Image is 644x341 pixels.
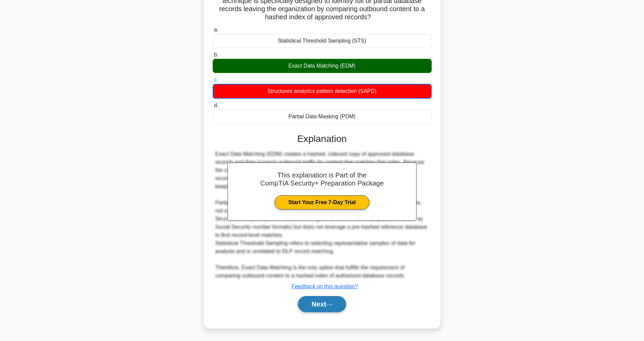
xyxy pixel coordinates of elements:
span: c. [214,77,218,82]
div: Statistical Threshold Sampling (STS) [213,34,432,48]
div: Structured analytics pattern detection (SAPD) [213,84,432,99]
div: Exact Data Matching (EDM) [213,59,432,73]
div: Partial Data Masking (PDM) [213,109,432,124]
span: d. [214,102,218,108]
a: Feedback on this question? [292,284,358,289]
span: a. [214,27,218,32]
button: Next [298,296,346,312]
h3: Explanation [217,133,428,145]
a: Start Your Free 7-Day Trial [275,195,369,210]
div: Exact Data Matching (EDM) creates a hashed, indexed copy of approved database records and then in... [215,150,429,280]
span: b. [214,52,218,57]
